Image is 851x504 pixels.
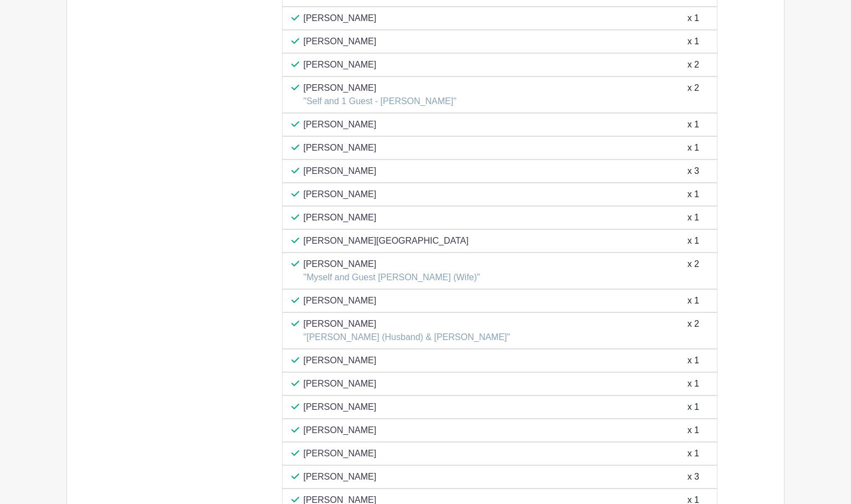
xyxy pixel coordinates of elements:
p: [PERSON_NAME] [304,447,377,460]
div: x 2 [688,58,699,71]
p: [PERSON_NAME] [304,35,377,48]
p: "Myself and Guest [PERSON_NAME] (Wife)" [304,271,480,284]
div: x 1 [688,354,699,367]
div: x 1 [688,424,699,437]
p: [PERSON_NAME] [304,164,377,178]
p: [PERSON_NAME] [304,141,377,155]
div: x 1 [688,294,699,307]
p: [PERSON_NAME] [304,58,377,71]
div: x 1 [688,188,699,201]
div: x 1 [688,447,699,460]
p: [PERSON_NAME] [304,118,377,131]
p: [PERSON_NAME] [304,258,480,271]
p: [PERSON_NAME] [304,12,377,25]
div: x 1 [688,400,699,414]
p: [PERSON_NAME] [304,294,377,307]
div: x 1 [688,35,699,48]
p: [PERSON_NAME] [304,354,377,367]
p: [PERSON_NAME] [304,317,510,331]
div: x 2 [688,81,699,108]
div: x 1 [688,211,699,224]
p: [PERSON_NAME] [304,470,377,484]
div: x 3 [688,470,699,484]
p: [PERSON_NAME] [304,81,457,95]
div: x 1 [688,141,699,155]
div: x 1 [688,234,699,248]
p: [PERSON_NAME] [304,188,377,201]
div: x 2 [688,258,699,284]
p: [PERSON_NAME] [304,377,377,390]
p: [PERSON_NAME] [304,211,377,224]
div: x 2 [688,317,699,344]
div: x 1 [688,12,699,25]
div: x 1 [688,377,699,390]
p: "Self and 1 Guest - [PERSON_NAME]" [304,95,457,108]
p: [PERSON_NAME][GEOGRAPHIC_DATA] [304,234,469,248]
div: x 1 [688,118,699,131]
div: x 3 [688,164,699,178]
p: [PERSON_NAME] [304,400,377,414]
p: [PERSON_NAME] [304,424,377,437]
p: "[PERSON_NAME] (Husband) & [PERSON_NAME]" [304,331,510,344]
